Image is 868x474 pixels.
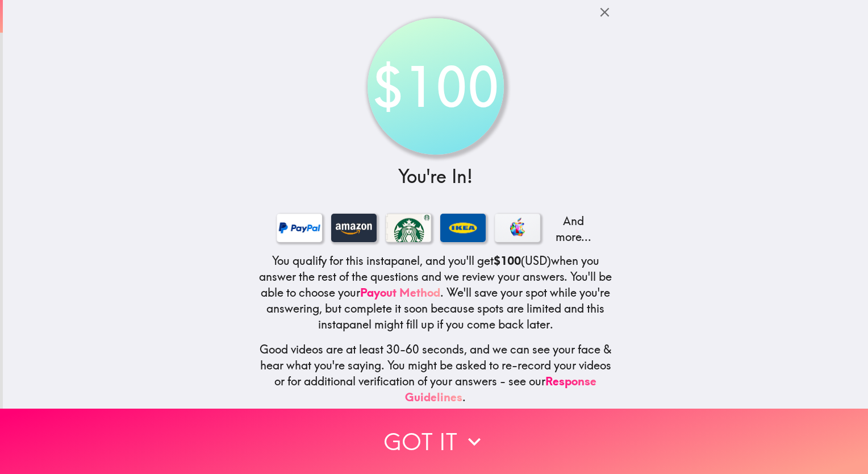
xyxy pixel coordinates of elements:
[549,213,595,245] p: And more...
[258,253,613,332] h5: You qualify for this instapanel, and you'll get (USD) when you answer the rest of the questions a...
[360,285,440,300] a: Payout Method
[405,374,596,404] a: Response Guidelines
[373,24,498,149] div: $100
[494,253,521,268] b: $100
[258,164,613,189] h3: You're In!
[258,342,613,405] h5: Good videos are at least 30-60 seconds, and we can see your face & hear what you're saying. You m...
